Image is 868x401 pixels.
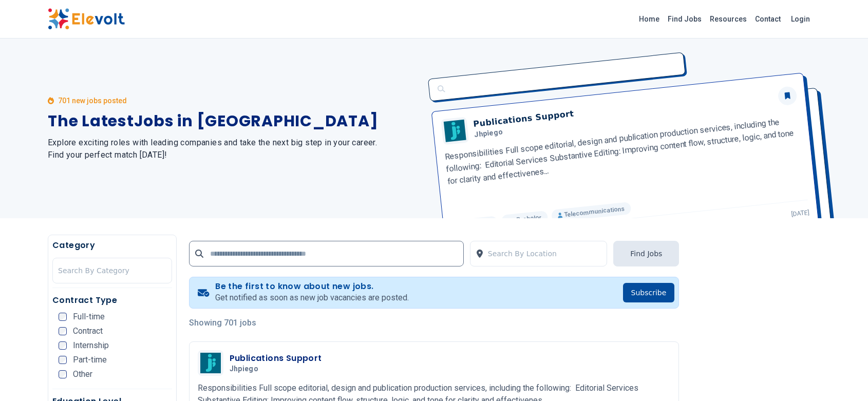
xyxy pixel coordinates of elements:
h5: Contract Type [52,294,172,307]
span: Contract [73,327,103,335]
input: Internship [59,341,67,350]
h5: Category [52,239,172,252]
span: Part-time [73,356,107,364]
a: Find Jobs [664,11,706,27]
h4: Be the first to know about new jobs. [215,281,409,292]
h1: The Latest Jobs in [GEOGRAPHIC_DATA] [48,112,422,130]
a: Resources [706,11,751,27]
input: Full-time [59,313,67,321]
p: Showing 701 jobs [189,317,680,329]
h3: Publications Support [230,352,322,365]
p: Get notified as soon as new job vacancies are posted. [215,292,409,304]
a: Home [635,11,664,27]
span: Other [73,370,92,378]
p: 701 new jobs posted [58,96,127,106]
a: Login [785,9,816,29]
button: Subscribe [623,283,675,302]
span: Full-time [73,313,105,321]
h2: Explore exciting roles with leading companies and take the next big step in your career. Find you... [48,137,422,161]
span: Jhpiego [230,365,258,374]
input: Part-time [59,356,67,364]
button: Find Jobs [613,241,679,266]
img: Elevolt [48,8,125,30]
span: Internship [73,341,109,350]
input: Contract [59,327,67,335]
input: Other [59,370,67,378]
img: Jhpiego [200,353,221,373]
a: Contact [751,11,785,27]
